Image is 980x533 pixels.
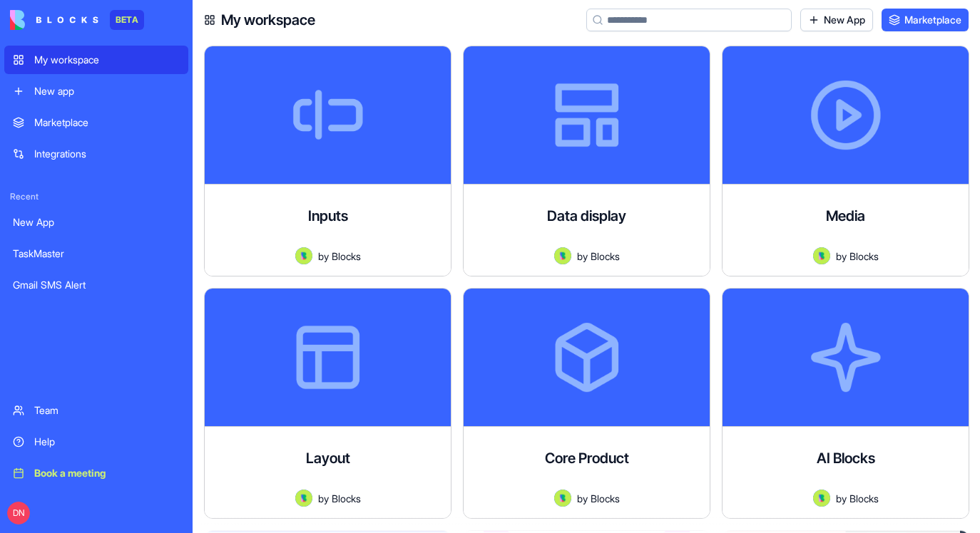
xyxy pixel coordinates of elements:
h4: Core Product [545,448,629,468]
div: Book a meeting [34,466,180,480]
div: Gmail SMS Alert [13,278,180,292]
a: Integrations [4,140,188,168]
img: logo [10,10,98,30]
a: InputsAvatarbyBlocks [204,46,451,276]
div: Marketplace [34,115,180,130]
a: Gmail SMS Alert [4,271,188,299]
a: Data displayAvatarbyBlocks [463,46,710,276]
div: New App [13,215,180,229]
a: My workspace [4,46,188,74]
a: MediaAvatarbyBlocks [722,46,969,276]
span: by [318,249,329,264]
div: TaskMaster [13,247,180,261]
a: Team [4,396,188,425]
span: Blocks [332,249,361,264]
span: Blocks [591,491,620,506]
img: Avatar [813,247,830,264]
h4: Layout [306,448,350,468]
h4: Inputs [308,206,348,226]
a: New App [800,9,873,31]
span: by [577,249,588,264]
a: Help [4,428,188,456]
a: Marketplace [882,9,969,31]
h4: My workspace [221,10,315,30]
a: LayoutAvatarbyBlocks [204,288,451,519]
a: Book a meeting [4,459,188,487]
img: Avatar [295,490,312,507]
span: Blocks [332,491,361,506]
span: Blocks [849,491,879,506]
h4: AI Blocks [817,448,875,468]
div: Help [34,435,180,449]
img: Avatar [295,247,312,264]
span: by [836,491,847,506]
span: Recent [4,191,188,202]
a: Core ProductAvatarbyBlocks [463,288,710,519]
div: BETA [110,10,144,30]
div: Team [34,403,180,418]
a: AI BlocksAvatarbyBlocks [722,288,969,519]
a: Marketplace [4,108,188,137]
span: Blocks [849,249,879,264]
h4: Media [826,206,865,226]
span: by [577,491,588,506]
div: Integrations [34,147,180,161]
span: DN [7,502,30,524]
a: BETA [10,10,144,30]
div: My workspace [34,53,180,67]
h4: Data display [547,206,626,226]
a: TaskMaster [4,239,188,268]
img: Avatar [554,490,571,507]
span: by [318,491,329,506]
a: New App [4,208,188,237]
span: Blocks [591,249,620,264]
div: New app [34,84,180,98]
a: New app [4,77,188,105]
img: Avatar [554,247,571,264]
img: Avatar [813,490,830,507]
span: by [836,249,847,264]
